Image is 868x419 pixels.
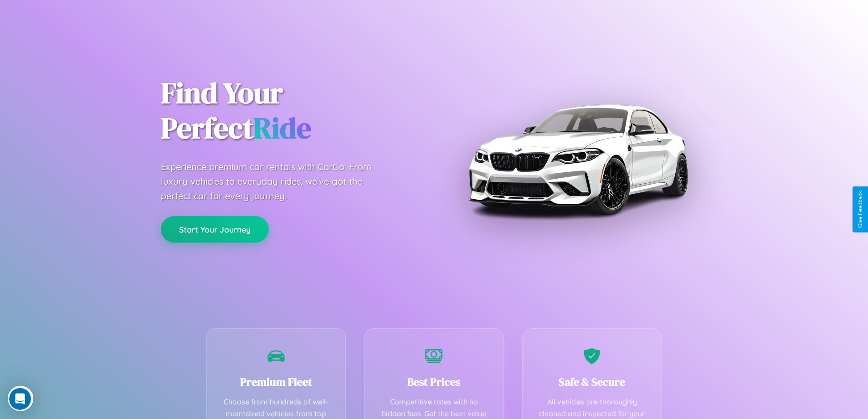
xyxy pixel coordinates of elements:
h3: Safe & Secure [536,374,648,389]
h3: Best Prices [378,374,490,389]
div: Open Intercom Messenger [4,4,169,29]
p: Experience premium car rentals with CarGo. From luxury vehicles to everyday rides, we've got the ... [161,160,389,203]
h3: Premium Fleet [221,374,332,389]
iframe: Intercom live chat [9,388,31,410]
iframe: Intercom live chat discovery launcher [8,386,33,411]
span: Ride [253,108,311,148]
img: Premium BMW car rental vehicle [464,46,692,274]
button: Start Your Journey [161,216,269,243]
h1: Find Your Perfect [161,76,421,146]
div: Give Feedback [857,191,863,228]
